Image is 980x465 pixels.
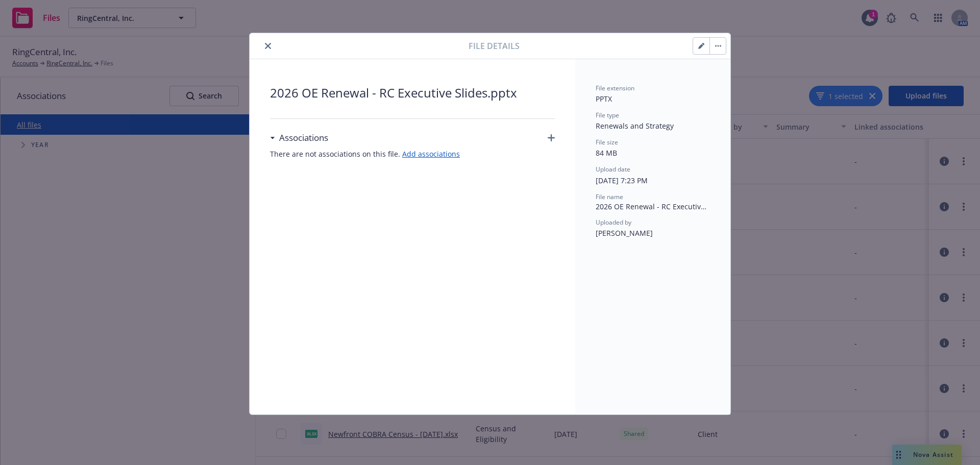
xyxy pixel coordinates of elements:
span: Uploaded by [596,218,631,227]
span: 2026 OE Renewal - RC Executive Slides.pptx [270,84,555,102]
span: [PERSON_NAME] [596,228,653,238]
span: 84 MB [596,148,617,158]
span: File type [596,111,619,119]
div: Associations [270,131,328,144]
span: 2026 OE Renewal - RC Executive Slides.pptx [596,201,710,212]
span: File extension [596,84,634,92]
span: [DATE] 7:23 PM [596,176,648,185]
span: File details [469,40,520,52]
a: Add associations [402,149,460,159]
h3: Associations [279,131,328,144]
span: File name [596,192,623,201]
span: File size [596,138,618,146]
span: Upload date [596,165,630,174]
button: close [262,40,274,52]
span: There are not associations on this file. [270,149,555,159]
span: PPTX [596,94,612,104]
span: Renewals and Strategy [596,121,674,131]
